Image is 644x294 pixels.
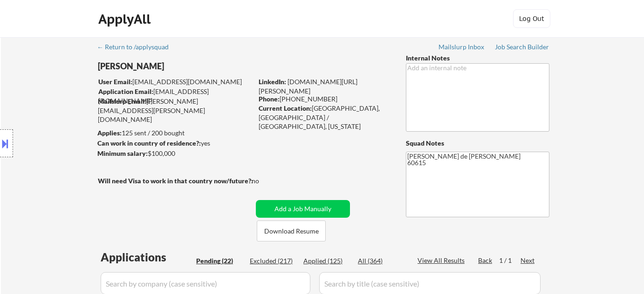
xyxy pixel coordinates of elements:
[513,9,550,28] button: Log Out
[98,87,253,105] div: [EMAIL_ADDRESS][DOMAIN_NAME]
[97,139,250,148] div: yes
[499,256,521,265] div: 1 / 1
[406,53,549,63] div: Internal Notes
[98,11,153,27] div: ApplyAll
[97,43,178,53] a: ← Return to /applysquad
[495,43,549,53] a: Job Search Builder
[259,78,359,95] a: [DOMAIN_NAME][URL] [PERSON_NAME]
[101,252,193,263] div: Applications
[196,256,243,266] div: Pending (22)
[418,256,467,265] div: View All Results
[438,43,485,53] a: Mailslurp Inbox
[259,94,391,104] div: [PHONE_NUMBER]
[478,256,493,265] div: Back
[521,256,535,265] div: Next
[495,44,549,50] div: Job Search Builder
[97,128,253,138] div: 125 sent / 200 bought
[97,149,253,158] div: $100,000
[256,200,350,218] button: Add a Job Manually
[98,60,289,72] div: [PERSON_NAME]
[250,256,296,266] div: Excluded (217)
[98,77,253,87] div: [EMAIL_ADDRESS][DOMAIN_NAME]
[98,97,253,124] div: [PERSON_NAME][EMAIL_ADDRESS][PERSON_NAME][DOMAIN_NAME]
[98,177,253,185] strong: Will need Visa to work in that country now/future?:
[252,176,278,186] div: no
[259,104,391,131] div: [GEOGRAPHIC_DATA], [GEOGRAPHIC_DATA] / [GEOGRAPHIC_DATA], [US_STATE]
[406,139,549,148] div: Squad Notes
[438,44,485,50] div: Mailslurp Inbox
[257,220,326,241] button: Download Resume
[358,256,404,266] div: All (364)
[259,95,280,103] strong: Phone:
[303,256,350,266] div: Applied (125)
[97,44,178,50] div: ← Return to /applysquad
[259,104,312,112] strong: Current Location:
[259,78,286,86] strong: LinkedIn:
